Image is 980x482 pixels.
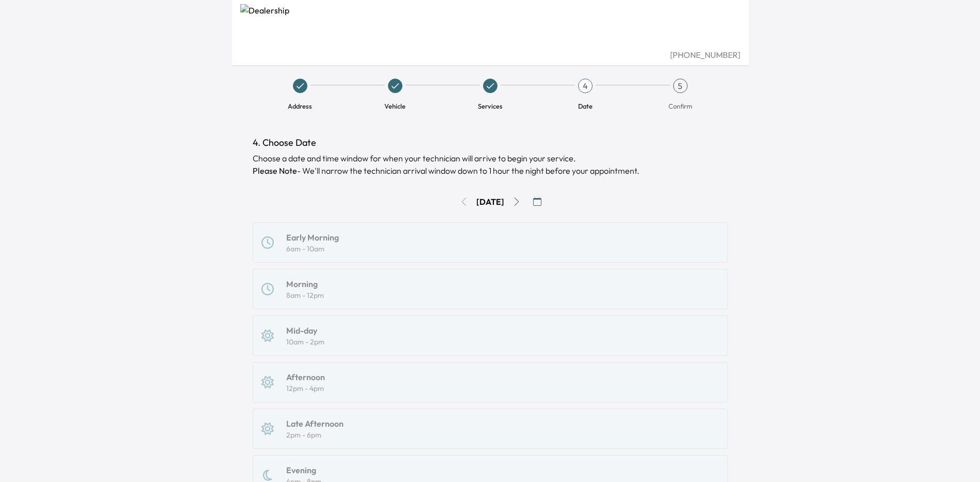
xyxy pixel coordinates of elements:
h1: 4. Choose Date [253,135,728,150]
div: Choose a date and time window for when your technician will arrive to begin your service. [253,152,728,177]
button: Go to next day [508,193,525,210]
div: [DATE] [476,195,504,208]
span: Date [578,101,593,111]
b: Please Note [253,165,297,176]
span: Services [478,101,503,111]
div: 4 [578,79,593,93]
p: - We'll narrow the technician arrival window down to 1 hour the night before your appointment. [253,164,728,177]
img: Dealership [240,4,740,49]
span: Address [288,101,312,111]
span: Vehicle [384,101,406,111]
span: Confirm [668,101,692,111]
div: 5 [673,79,688,93]
div: [PHONE_NUMBER] [240,49,740,61]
